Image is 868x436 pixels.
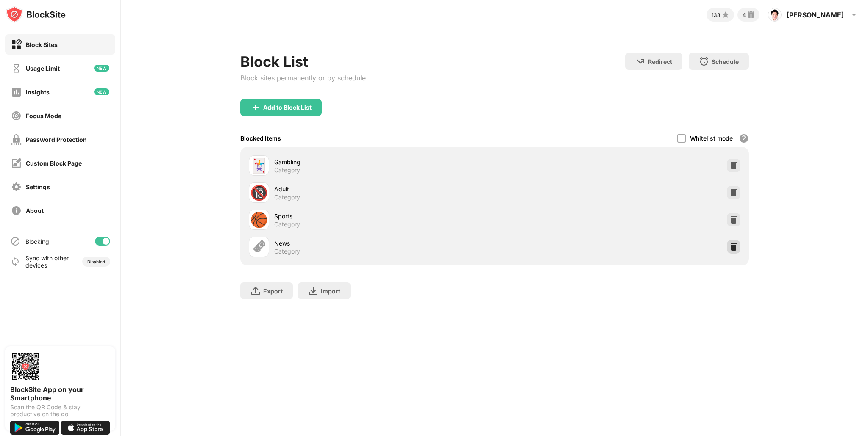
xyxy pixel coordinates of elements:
[274,185,495,193] div: Adult
[26,88,50,96] div: Insights
[250,157,268,174] div: 🃏
[10,385,110,402] div: BlockSite App on your Smartphone
[11,134,22,145] img: password-protection-off.svg
[26,41,58,48] div: Block Sites
[274,239,495,248] div: News
[10,421,59,435] img: get-it-on-google-play.svg
[25,254,69,269] div: Sync with other devices
[721,10,731,20] img: points-small.svg
[712,12,721,18] div: 138
[274,248,300,255] div: Category
[743,12,746,18] div: 4
[250,211,268,229] div: 🏀
[240,135,281,142] div: Blocked Items
[94,65,109,72] img: new-icon.svg
[11,39,22,50] img: block-on.svg
[274,166,300,174] div: Category
[712,58,739,65] div: Schedule
[25,238,49,245] div: Blocking
[252,238,266,256] div: 🗞
[787,11,844,19] div: [PERSON_NAME]
[10,236,20,246] img: blocking-icon.svg
[11,87,22,97] img: insights-off.svg
[648,58,672,65] div: Redirect
[746,10,756,20] img: reward-small.svg
[10,257,20,267] img: sync-icon.svg
[274,157,495,166] div: Gambling
[10,404,110,417] div: Scan the QR Code & stay productive on the go
[26,160,82,167] div: Custom Block Page
[263,287,283,295] div: Export
[240,53,366,70] div: Block List
[26,65,60,72] div: Usage Limit
[11,110,22,121] img: focus-off.svg
[26,183,50,190] div: Settings
[11,182,22,192] img: settings-off.svg
[26,112,61,119] div: Focus Mode
[274,193,300,201] div: Category
[11,158,22,168] img: customize-block-page-off.svg
[274,221,300,228] div: Category
[250,184,268,201] div: 🔞
[26,136,87,143] div: Password Protection
[26,207,44,214] div: About
[690,135,733,142] div: Whitelist mode
[240,74,366,82] div: Block sites permanently or by schedule
[11,205,22,216] img: about-off.svg
[274,212,495,221] div: Sports
[321,287,340,295] div: Import
[6,6,66,23] img: logo-blocksite.svg
[87,259,105,264] div: Disabled
[11,63,22,74] img: time-usage-off.svg
[768,8,782,22] img: ACg8ocJNbY-n0cJB_jpxuyiExFN_vwpG8T7OiJXDC8bZK-U5j6k5psDJ=s96-c
[61,421,110,435] img: download-on-the-app-store.svg
[263,104,312,111] div: Add to Block List
[94,88,109,95] img: new-icon.svg
[10,351,41,382] img: options-page-qr-code.png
